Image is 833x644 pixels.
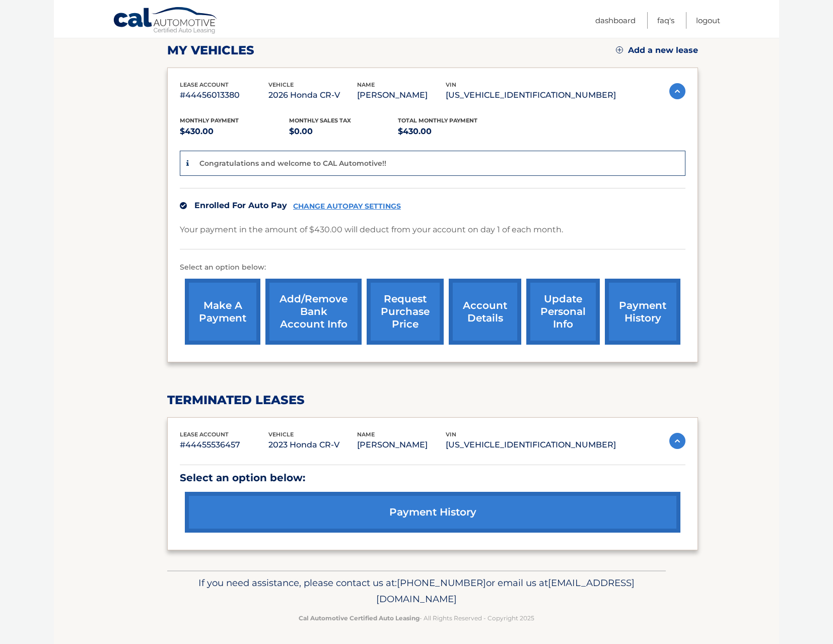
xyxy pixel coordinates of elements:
a: Cal Automotive [113,7,219,36]
img: add.svg [616,46,623,53]
span: name [357,81,375,88]
h2: terminated leases [167,393,698,408]
p: Congratulations and welcome to CAL Automotive!! [199,159,386,168]
span: lease account [180,431,229,438]
strong: Cal Automotive Certified Auto Leasing [299,614,420,622]
a: CHANGE AUTOPAY SETTINGS [293,202,401,211]
a: Add a new lease [616,45,698,55]
p: 2023 Honda CR-V [268,438,357,452]
p: - All Rights Reserved - Copyright 2025 [174,613,659,623]
p: $430.00 [180,124,289,139]
a: update personal info [526,279,600,345]
a: Add/Remove bank account info [265,279,362,345]
a: request purchase price [367,279,444,345]
p: #44455536457 [180,438,268,452]
a: Dashboard [595,12,636,29]
img: accordion-active.svg [669,83,685,99]
span: [PHONE_NUMBER] [397,577,486,589]
p: [US_VEHICLE_IDENTIFICATION_NUMBER] [446,438,616,452]
a: FAQ's [657,12,674,29]
p: $0.00 [289,124,398,139]
span: vin [446,81,456,88]
img: accordion-active.svg [669,433,685,449]
p: [US_VEHICLE_IDENTIFICATION_NUMBER] [446,88,616,102]
span: Monthly sales Tax [289,117,351,124]
span: Total Monthly Payment [398,117,477,124]
span: Monthly Payment [180,117,239,124]
span: vehicle [268,431,294,438]
p: #44456013380 [180,88,268,102]
span: [EMAIL_ADDRESS][DOMAIN_NAME] [376,577,635,605]
a: account details [449,279,521,345]
span: Enrolled For Auto Pay [194,201,287,210]
a: make a payment [185,279,260,345]
h2: my vehicles [167,43,254,58]
span: lease account [180,81,229,88]
span: name [357,431,375,438]
a: Logout [696,12,720,29]
p: 2026 Honda CR-V [268,88,357,102]
p: [PERSON_NAME] [357,88,446,102]
p: If you need assistance, please contact us at: or email us at [174,575,659,607]
p: Your payment in the amount of $430.00 will deduct from your account on day 1 of each month. [180,223,563,237]
span: vin [446,431,456,438]
p: $430.00 [398,124,507,139]
p: Select an option below: [180,262,685,274]
p: Select an option below: [180,469,685,487]
span: vehicle [268,81,294,88]
a: payment history [605,279,680,345]
a: payment history [185,492,680,533]
p: [PERSON_NAME] [357,438,446,452]
img: check.svg [180,202,187,209]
